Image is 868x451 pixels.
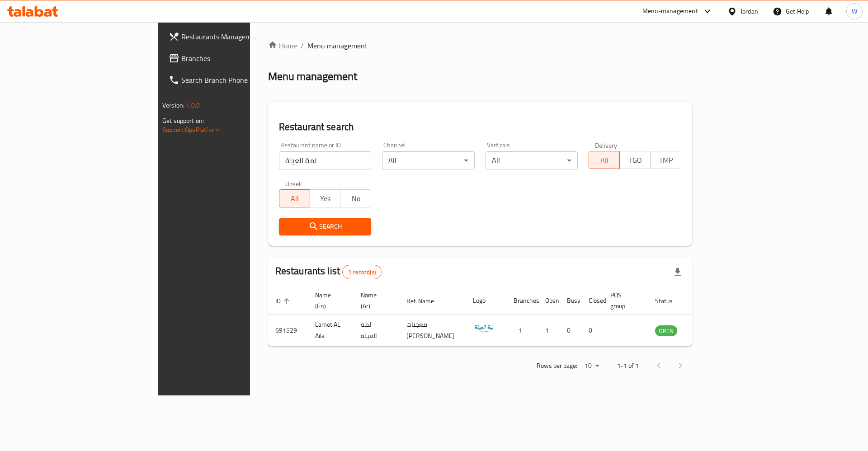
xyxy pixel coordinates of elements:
[581,315,603,347] td: 0
[181,53,296,64] span: Branches
[268,287,726,347] table: enhanced table
[307,40,368,51] span: Menu management
[268,69,357,84] h2: Menu management
[162,115,204,127] span: Get support on:
[340,189,371,207] button: No
[161,26,303,47] a: Restaurants Management
[852,6,857,16] span: W
[283,192,307,205] span: All
[275,264,382,279] h2: Restaurants list
[650,151,681,169] button: TMP
[619,151,651,169] button: TGO
[361,290,388,311] span: Name (Ar)
[181,31,296,42] span: Restaurants Management
[162,124,220,136] a: Support.OpsPlatform
[667,261,689,283] div: Export file
[655,326,677,336] span: OPEN
[181,75,296,85] span: Search Branch Phone
[343,268,381,277] span: 1 record(s)
[589,151,620,169] button: All
[279,218,372,235] button: Search
[560,315,581,347] td: 0
[275,296,292,306] span: ID
[623,154,647,167] span: TGO
[560,287,581,315] th: Busy
[308,315,354,347] td: Lamet AL Aila
[161,69,303,91] a: Search Branch Phone
[610,290,637,311] span: POS group
[310,189,341,207] button: Yes
[655,325,677,336] div: OPEN
[406,296,446,306] span: Ref. Name
[161,47,303,69] a: Branches
[399,315,466,347] td: معجنات [PERSON_NAME]
[581,359,603,373] div: Rows per page:
[315,290,343,311] span: Name (En)
[595,142,618,148] label: Delivery
[538,315,560,347] td: 1
[268,40,692,51] nav: breadcrumb
[279,120,681,134] h2: Restaurant search
[506,287,538,315] th: Branches
[162,99,184,111] span: Version:
[382,151,475,169] div: All
[473,317,495,340] img: Lamet AL Aila
[654,154,678,167] span: TMP
[279,189,310,207] button: All
[593,154,616,167] span: All
[466,287,506,315] th: Logo
[506,315,538,347] td: 1
[642,6,698,17] div: Menu-management
[279,151,372,169] input: Search for restaurant name or ID..
[538,287,560,315] th: Open
[344,192,368,205] span: No
[354,315,399,347] td: لمة العيلة
[285,180,302,187] label: Upsell
[655,296,684,306] span: Status
[581,287,603,315] th: Closed
[741,6,758,16] div: Jordan
[617,360,639,371] p: 1-1 of 1
[537,360,577,371] p: Rows per page:
[286,221,364,232] span: Search
[314,192,337,205] span: Yes
[186,99,200,111] span: 1.0.0
[486,151,578,169] div: All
